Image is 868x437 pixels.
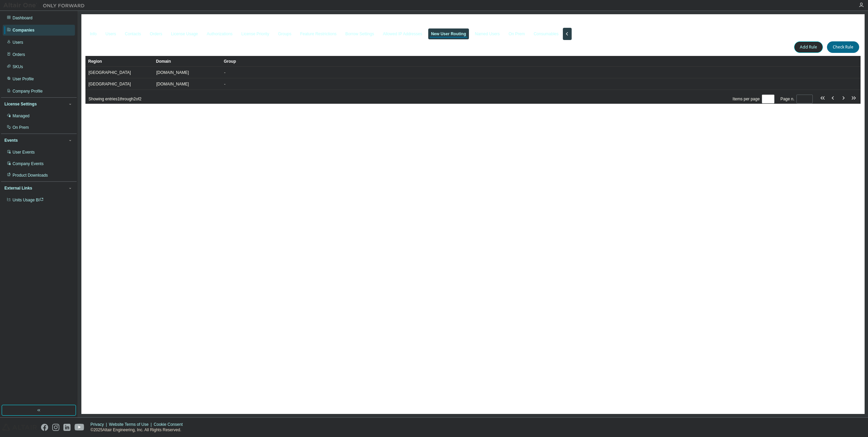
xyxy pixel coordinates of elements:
span: Units Usage BI [13,198,44,202]
div: Product Downloads [13,173,48,178]
div: Company Profile [13,88,43,94]
div: Domain [156,56,218,67]
div: Named Users [475,31,500,37]
div: Groups [278,31,291,37]
div: New User Routing [431,31,466,37]
div: Borrow Settings [346,31,374,37]
div: Info [90,31,97,37]
div: Website Terms of Use [109,422,154,427]
span: [GEOGRAPHIC_DATA] [88,70,131,75]
div: Orders [13,52,25,57]
img: facebook.svg [41,424,48,431]
button: Add Rule [794,41,823,53]
span: - [224,70,225,75]
div: Region [88,56,151,67]
div: License Usage [171,31,198,37]
div: On Prem [13,125,29,130]
span: [DOMAIN_NAME] [156,70,189,75]
div: Allowed IP Addresses [383,31,422,37]
button: Check Rule [827,41,859,53]
div: Authorizations [207,31,233,37]
div: Dashboard [13,15,33,21]
img: youtube.svg [75,424,84,431]
div: Group [224,56,842,67]
div: Consumables [534,31,558,37]
span: Auto Route Rules (2) [85,43,150,51]
span: Items per page [733,95,774,103]
img: Altair One [3,2,88,9]
div: Users [105,31,116,37]
span: Lx Sim Inc - 12000 [85,18,143,26]
div: Feature Restrictions [300,31,336,37]
button: 10 [764,96,773,102]
div: User Profile [13,76,34,82]
span: [GEOGRAPHIC_DATA] [88,81,131,87]
div: SKUs [13,64,23,69]
img: altair_logo.svg [2,424,37,431]
div: External Links [4,185,32,191]
div: User Events [13,150,35,155]
img: instagram.svg [52,424,59,431]
div: Managed [13,113,29,119]
div: License Priority [241,31,269,37]
div: On Prem [509,31,525,37]
div: Events [4,138,18,143]
div: License Settings [4,101,37,107]
p: © 2025 Altair Engineering, Inc. All Rights Reserved. [91,427,187,433]
div: Contacts [125,31,141,37]
span: Showing entries 1 through 2 of 2 [88,97,141,101]
div: Companies [13,27,35,33]
img: linkedin.svg [63,424,71,431]
div: Cookie Consent [154,422,186,427]
div: Orders [150,31,162,37]
div: Users [13,40,23,45]
span: - [224,81,225,87]
span: Page n. [781,95,813,103]
div: Privacy [91,422,109,427]
div: Company Events [13,161,43,166]
span: [DOMAIN_NAME] [156,81,189,87]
